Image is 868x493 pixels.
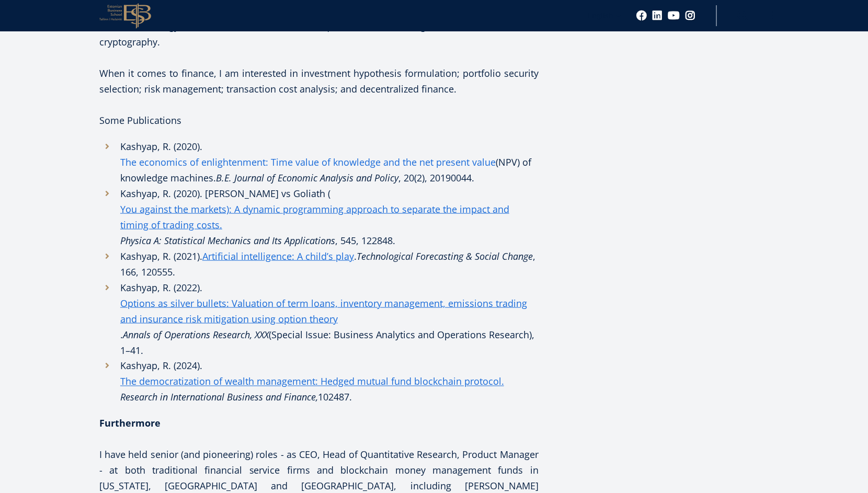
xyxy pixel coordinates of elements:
[99,139,539,186] li: Kashyap, R. (2020). (NPV) of knowledge machines. , 20(2), 20190044.
[120,391,318,404] em: Research in International Business and Finance,
[123,328,269,341] em: Annals of Operations Research, XXX
[99,417,161,430] strong: Furthermore
[99,358,539,405] li: Kashyap, R. (2024). 102487.
[99,112,539,128] p: Some Publications
[99,186,539,248] li: Kashyap, R. (2020). [PERSON_NAME] vs Goliath ( , 545, 122848.
[120,201,539,233] a: You against the markets): A dynamic programming approach to separate the impact and timing of tra...
[202,248,354,264] a: Artificial intelligence: A child’s play
[216,171,398,184] em: B.E. Journal of Economic Analysis and Policy
[636,10,647,21] a: Facebook
[685,10,695,21] a: Instagram
[120,154,496,170] a: The economics of enlightenment: Time value of knowledge and the net present value
[668,10,680,21] a: Youtube
[99,65,539,97] p: When it comes to finance, I am interested in investment hypothesis formulation; portfolio securit...
[99,280,539,358] li: Kashyap, R. (2022). . (Special Issue: Business Analytics and Operations Research), 1–41.
[120,234,335,247] em: Physica A: Statistical Mechanics and Its Applications
[652,10,663,21] a: Linkedin
[99,248,539,280] li: Kashyap, R. (2021). . , 166, 120555.
[120,374,504,389] a: The democratization of wealth management: Hedged mutual fund blockchain protocol.
[120,295,539,327] a: Options as silver bullets: Valuation of term loans, inventory management, emissions trading and i...
[357,250,533,262] em: Technological Forecasting & Social Change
